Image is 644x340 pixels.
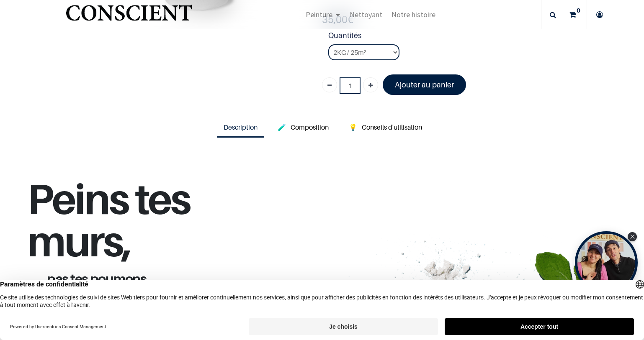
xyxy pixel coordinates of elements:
span: Composition [291,123,329,131]
span: Peinture [306,10,332,19]
font: Ajouter au panier [395,80,454,89]
h1: Peins tes murs, [27,177,293,272]
div: Tolstoy bubble widget [575,231,638,294]
button: Open chat widget [7,7,32,32]
div: Close Tolstoy widget [628,232,637,241]
a: Supprimer [322,77,337,92]
div: Open Tolstoy widget [575,231,638,294]
span: Nettoyant [350,10,382,19]
sup: 0 [574,6,582,15]
span: 💡 [349,123,357,131]
span: Notre histoire [392,10,435,19]
span: Conseils d'utilisation [362,123,422,131]
strong: Quantités [328,30,593,44]
a: Ajouter [363,77,378,92]
span: 🧪 [278,123,286,131]
div: Open Tolstoy [575,231,638,294]
h1: pas tes poumons [41,272,280,285]
span: Description [224,123,258,131]
a: Ajouter au panier [383,74,466,95]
